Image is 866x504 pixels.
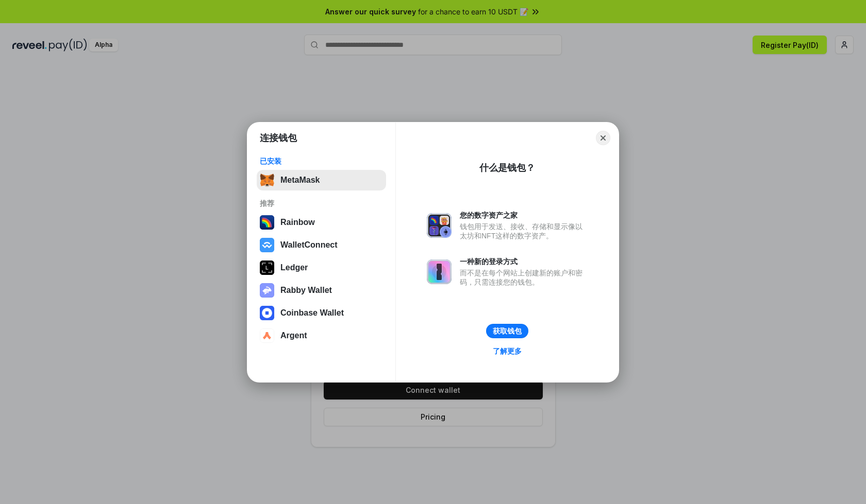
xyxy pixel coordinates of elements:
[257,325,386,346] button: Argent
[260,157,383,166] div: 已安装
[257,170,386,190] button: MetaMask
[427,213,452,238] img: svg+xml,%3Csvg%20xmlns%3D%22http%3A%2F%2Fwww.w3.org%2F2000%2Fsvg%22%20fill%3D%22none%22%20viewBox...
[260,173,274,187] img: svg+xml,%3Csvg%20fill%3D%22none%22%20height%3D%2233%22%20viewBox%3D%220%200%2035%2033%22%20width%...
[280,331,307,340] div: Argent
[260,328,274,343] img: svg+xml,%3Csvg%20width%3D%2228%22%20height%3D%2228%22%20viewBox%3D%220%200%2028%2028%22%20fill%3D...
[280,286,332,295] div: Rabby Wallet
[260,260,274,275] img: svg+xml,%3Csvg%20xmlns%3D%22http%3A%2F%2Fwww.w3.org%2F2000%2Fsvg%22%20width%3D%2228%22%20height%3...
[257,212,386,233] button: Rainbow
[260,215,274,230] img: svg+xml,%3Csvg%20width%3D%22120%22%20height%3D%22120%22%20viewBox%3D%220%200%20120%20120%22%20fil...
[280,240,338,250] div: WalletConnect
[486,324,528,338] button: 获取钱包
[280,218,315,227] div: Rainbow
[257,235,386,255] button: WalletConnect
[257,280,386,301] button: Rabby Wallet
[460,257,588,266] div: 一种新的登录方式
[460,222,588,240] div: 钱包用于发送、接收、存储和显示像以太坊和NFT这样的数字资产。
[260,306,274,320] img: svg+xml,%3Csvg%20width%3D%2228%22%20height%3D%2228%22%20viewBox%3D%220%200%2028%2028%22%20fill%3D...
[493,326,522,336] div: 获取钱包
[479,162,535,174] div: 什么是钱包？
[260,238,274,252] img: svg+xml,%3Csvg%20width%3D%2228%22%20height%3D%2228%22%20viewBox%3D%220%200%2028%2028%22%20fill%3D...
[260,199,383,208] div: 推荐
[427,259,452,284] img: svg+xml,%3Csvg%20xmlns%3D%22http%3A%2F%2Fwww.w3.org%2F2000%2Fsvg%22%20fill%3D%22none%22%20viewBox...
[280,176,320,185] div: MetaMask
[460,211,588,220] div: 您的数字资产之家
[280,263,308,272] div: Ledger
[260,132,297,144] h1: 连接钱包
[596,131,610,145] button: Close
[260,283,274,298] img: svg+xml,%3Csvg%20xmlns%3D%22http%3A%2F%2Fwww.w3.org%2F2000%2Fsvg%22%20fill%3D%22none%22%20viewBox...
[257,303,386,323] button: Coinbase Wallet
[280,308,344,318] div: Coinbase Wallet
[493,346,522,356] div: 了解更多
[487,344,528,358] a: 了解更多
[257,257,386,278] button: Ledger
[460,268,588,287] div: 而不是在每个网站上创建新的账户和密码，只需连接您的钱包。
